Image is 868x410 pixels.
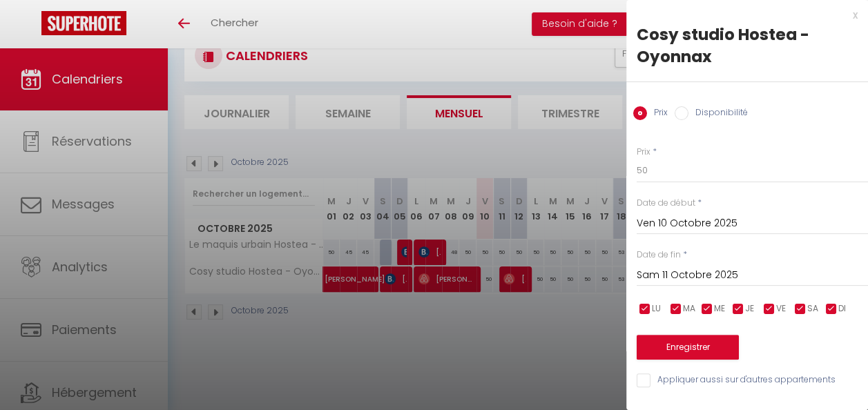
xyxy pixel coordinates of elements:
label: Prix [637,146,650,159]
label: Disponibilité [688,106,748,121]
label: Date de fin [637,248,681,262]
div: x [626,7,858,23]
label: Prix [647,106,668,121]
span: DI [838,302,846,315]
button: Enregistrer [637,335,739,360]
span: SA [807,302,818,315]
label: Date de début [637,197,695,210]
div: Cosy studio Hostea - Oyonnax [637,23,858,68]
span: JE [745,302,754,315]
span: LU [652,302,661,315]
span: VE [776,302,786,315]
span: ME [714,302,725,315]
span: MA [683,302,695,315]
